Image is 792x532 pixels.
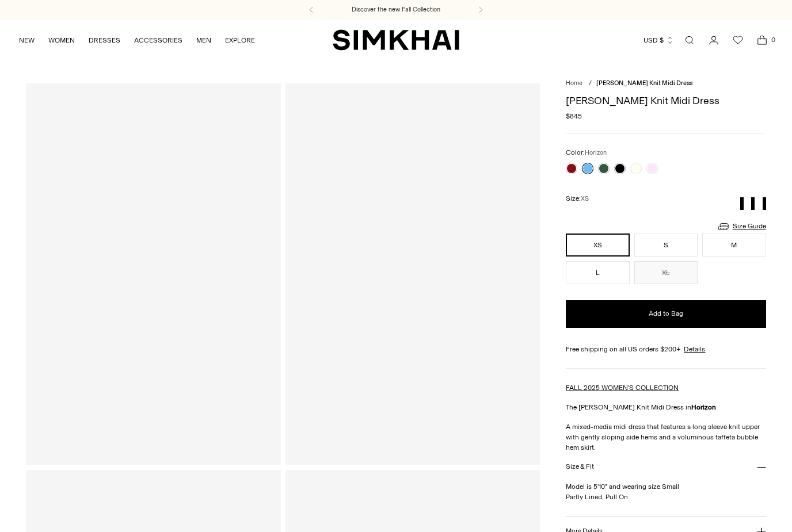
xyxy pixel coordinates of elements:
[225,28,255,53] a: EXPLORE
[566,453,766,482] button: Size & Fit
[643,28,674,53] button: USD $
[285,83,540,465] a: Kenlie Taffeta Knit Midi Dress
[678,29,701,52] a: Open search modal
[634,261,698,284] button: XL
[566,344,766,354] div: Free shipping on all US orders $200+
[596,79,692,87] span: [PERSON_NAME] Knit Midi Dress
[566,463,593,470] h3: Size & Fit
[581,195,589,202] span: XS
[566,79,766,89] nav: breadcrumbs
[26,83,280,465] a: Kenlie Taffeta Knit Midi Dress
[566,384,679,392] a: FALL 2025 WOMEN'S COLLECTION
[684,344,705,354] a: Details
[566,193,589,204] label: Size:
[691,403,716,411] strong: Horizon
[566,79,582,87] a: Home
[717,219,766,234] a: Size Guide
[566,402,766,412] p: The [PERSON_NAME] Knit Midi Dress in
[134,28,182,53] a: ACCESSORIES
[649,309,683,319] span: Add to Bag
[566,95,766,106] h1: [PERSON_NAME] Knit Midi Dress
[726,29,749,52] a: Wishlist
[566,147,607,158] label: Color:
[751,29,774,52] a: Open cart modal
[566,261,629,284] button: L
[566,422,766,453] p: A mixed-media midi dress that features a long sleeve knit upper with gently sloping side hems and...
[585,149,607,156] span: Horizon
[89,28,120,53] a: DRESSES
[768,35,778,45] span: 0
[634,234,698,257] button: S
[566,481,766,502] p: Model is 5'10" and wearing size Small Partly Lined, Pull On
[333,29,459,51] a: SIMKHAI
[589,79,592,89] div: /
[702,234,766,257] button: M
[566,300,766,328] button: Add to Bag
[566,111,582,121] span: $845
[48,28,75,53] a: WOMEN
[352,5,440,14] a: Discover the new Fall Collection
[196,28,211,53] a: MEN
[19,28,35,53] a: NEW
[566,234,629,257] button: XS
[702,29,725,52] a: Go to the account page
